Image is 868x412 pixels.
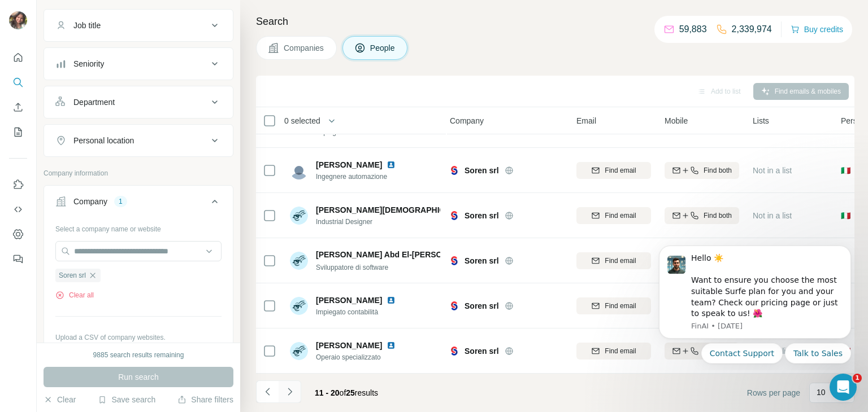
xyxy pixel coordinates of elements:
[576,162,651,179] button: Find email
[44,127,233,154] button: Personal location
[279,380,301,403] button: Navigate to next page
[55,332,222,343] p: Upload a CSV of company websites.
[316,128,391,136] span: Impiegato del back office
[465,210,499,221] span: Soren srl
[387,296,396,305] img: LinkedIn logo
[605,301,636,311] span: Find email
[9,174,27,195] button: Use Surfe on LinkedIn
[830,374,857,401] iframe: Intercom live chat
[450,301,459,310] img: Logo of Soren srl
[753,211,792,220] span: Not in a list
[753,115,769,126] span: Lists
[9,122,27,142] button: My lists
[55,290,94,300] button: Clear all
[290,207,308,225] img: Avatar
[256,14,854,29] h4: Search
[73,58,104,69] div: Seniority
[465,300,499,312] span: Soren srl
[114,196,127,207] div: 1
[177,394,233,405] button: Share filters
[316,340,382,351] span: [PERSON_NAME]
[290,342,308,360] img: Avatar
[605,165,636,176] span: Find email
[316,307,400,317] span: Impiegato contabilità
[450,115,484,126] span: Company
[465,255,499,266] span: Soren srl
[665,207,739,224] button: Find both
[290,161,308,179] img: Avatar
[290,297,308,315] img: Avatar
[315,388,378,397] span: results
[93,350,184,360] div: 9885 search results remaining
[679,23,707,36] p: 59,883
[316,217,440,227] span: Industrial Designer
[605,256,636,266] span: Find email
[9,249,27,269] button: Feedback
[576,252,651,269] button: Find email
[9,47,27,68] button: Quick start
[9,97,27,117] button: Enrich CSV
[59,270,86,280] span: Soren srl
[284,42,325,54] span: Companies
[791,21,843,37] button: Buy credits
[44,89,233,116] button: Department
[256,380,279,403] button: Navigate to previous page
[642,236,868,370] iframe: Intercom notifications message
[576,297,651,314] button: Find email
[98,394,155,405] button: Save search
[315,388,340,397] span: 11 - 20
[605,346,636,356] span: Find email
[665,162,739,179] button: Find both
[853,374,862,383] span: 1
[665,115,688,126] span: Mobile
[316,264,388,271] span: Sviluppatore di software
[450,256,459,265] img: Logo of Soren srl
[605,211,636,221] span: Find email
[44,168,233,178] p: Company information
[747,387,800,398] span: Rows per page
[284,115,320,126] span: 0 selected
[73,196,107,207] div: Company
[841,165,850,176] span: 🇮🇹
[450,166,459,175] img: Logo of Soren srl
[9,199,27,220] button: Use Surfe API
[387,341,396,350] img: LinkedIn logo
[387,160,396,169] img: LinkedIn logo
[465,165,499,176] span: Soren srl
[44,188,233,220] button: Company1
[732,23,772,36] p: 2,339,974
[9,72,27,93] button: Search
[576,115,596,126] span: Email
[316,172,400,182] span: Ingegnere automazione
[370,42,396,54] span: People
[576,207,651,224] button: Find email
[346,388,355,397] span: 25
[73,20,101,31] div: Job title
[753,166,792,175] span: Not in a list
[704,165,732,176] span: Find both
[44,50,233,77] button: Seniority
[841,210,850,221] span: 🇮🇹
[44,394,76,405] button: Clear
[450,211,459,220] img: Logo of Soren srl
[44,12,233,39] button: Job title
[465,345,499,357] span: Soren srl
[576,343,651,360] button: Find email
[340,388,346,397] span: of
[450,347,459,356] img: Logo of Soren srl
[316,204,473,216] span: [PERSON_NAME][DEMOGRAPHIC_DATA]
[9,224,27,244] button: Dashboard
[290,252,308,270] img: Avatar
[73,97,115,108] div: Department
[316,159,382,170] span: [PERSON_NAME]
[316,249,478,260] span: [PERSON_NAME] Abd El-[PERSON_NAME]
[55,220,222,234] div: Select a company name or website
